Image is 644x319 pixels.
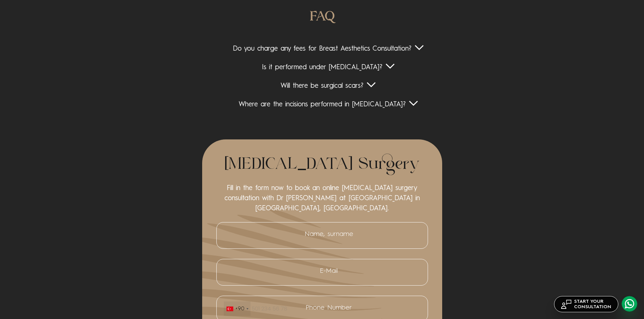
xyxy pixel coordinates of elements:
div: Turkey (Türkiye): +90 [224,301,251,316]
input: Phone Number +90List of countries [223,301,421,316]
input: E-Mail [223,264,421,280]
div: Will there be surgical scars? [61,82,583,90]
div: Do you charge any fees for Breast Aesthetics Consultation? [61,45,583,53]
div: Is it performed under [MEDICAL_DATA]? [61,63,583,72]
h4: FAQ [61,8,583,26]
div: Where are the incisions performed in [MEDICAL_DATA]? [61,101,583,109]
p: Fill in the form now to book an online [MEDICAL_DATA] surgery consultation with Dr [PERSON_NAME] ... [216,183,429,214]
div: +90 [235,305,244,312]
a: START YOURCONSULTATION [554,296,618,312]
input: Name, surname [223,228,421,243]
h2: [MEDICAL_DATA] Surgery [216,153,429,177]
